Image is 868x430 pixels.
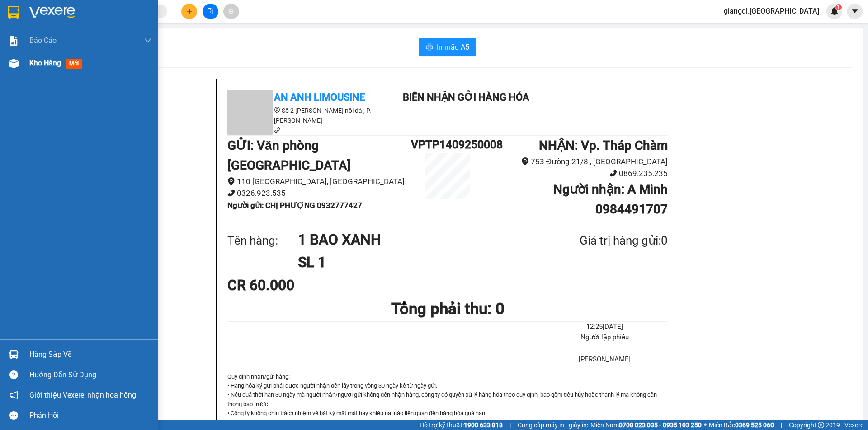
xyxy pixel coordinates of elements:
span: plus [186,8,193,14]
span: Cung cấp máy in - giấy in: [518,420,588,430]
span: file-add [207,8,213,14]
p: • Hàng hóa ký gửi phải được người nhận đến lấy trong vòng 30 ngày kể từ ngày gửi. [227,381,668,390]
span: phone [227,189,235,197]
span: | [781,420,782,430]
div: CR 60.000 [227,274,373,296]
button: printerIn mẫu A5 [419,38,476,56]
li: [PERSON_NAME] [542,354,668,365]
sup: 1 [835,4,842,10]
span: environment [274,107,280,113]
span: In mẫu A5 [437,42,469,53]
span: Giới thiệu Vexere, nhận hoa hồng [29,389,136,401]
strong: 0369 525 060 [735,421,774,429]
img: logo-vxr [8,6,19,19]
button: caret-down [847,4,863,19]
span: Báo cáo [29,35,57,46]
div: Hàng sắp về [29,348,151,361]
span: phone [609,169,617,177]
strong: 1900 633 818 [464,421,503,429]
span: ⚪️ [704,423,707,427]
span: printer [426,43,433,52]
h1: VPTP1409250008 [411,136,484,153]
li: 110 [GEOGRAPHIC_DATA], [GEOGRAPHIC_DATA] [227,176,411,188]
button: file-add [203,4,218,19]
b: GỬI : Văn phòng [GEOGRAPHIC_DATA] [227,138,351,173]
span: message [9,411,18,420]
div: Tên hàng: [227,231,298,250]
img: warehouse-icon [9,59,19,68]
li: 753 Đường 21/8 , [GEOGRAPHIC_DATA] [484,156,668,168]
img: icon-new-feature [830,7,839,15]
b: Biên nhận gởi hàng hóa [403,92,529,103]
span: environment [521,157,529,165]
span: | [509,420,511,430]
span: copyright [818,422,824,428]
span: Miền Bắc [709,420,774,430]
button: aim [223,4,239,19]
span: Miền Nam [590,420,702,430]
span: Kho hàng [29,59,61,67]
span: 1 [837,4,840,10]
img: solution-icon [9,36,19,46]
span: Hỗ trợ kỹ thuật: [420,420,503,430]
p: • Nếu quá thời hạn 30 ngày mà người nhận/người gửi không đến nhận hàng, công ty có quyền xử lý hà... [227,390,668,409]
b: Người gửi : CHỊ PHƯỢNG 0932777427 [227,201,362,210]
span: caret-down [851,7,859,15]
span: phone [274,127,280,133]
span: question-circle [9,370,18,379]
div: Hướng dẫn sử dụng [29,368,151,382]
b: Người nhận : A Minh 0984491707 [553,182,668,217]
li: Số 2 [PERSON_NAME] nối dài, P. [PERSON_NAME] [227,106,390,125]
li: Người lập phiếu [542,332,668,343]
b: NHẬN : Vp. Tháp Chàm [539,138,668,153]
li: 0869.235.235 [484,167,668,180]
li: 12:25[DATE] [542,322,668,333]
span: environment [227,177,235,185]
div: Phản hồi [29,409,151,422]
h1: Tổng phải thu: 0 [227,296,668,321]
span: aim [228,8,234,14]
img: warehouse-icon [9,350,19,359]
p: • Công ty không chịu trách nhiệm về bất kỳ mất mát hay khiếu nại nào liên quan đến hàng hóa quá hạn. [227,409,668,418]
div: Quy định nhận/gửi hàng : [227,372,668,418]
div: Giá trị hàng gửi: 0 [536,231,668,250]
h1: 1 BAO XANH [298,228,536,251]
strong: 0708 023 035 - 0935 103 250 [619,421,702,429]
span: mới [66,59,82,69]
b: An Anh Limousine [274,92,365,103]
button: plus [181,4,197,19]
h1: SL 1 [298,251,536,273]
span: notification [9,391,18,399]
span: down [144,37,151,44]
li: 0326.923.535 [227,187,411,199]
span: giangdl.[GEOGRAPHIC_DATA] [717,5,826,17]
